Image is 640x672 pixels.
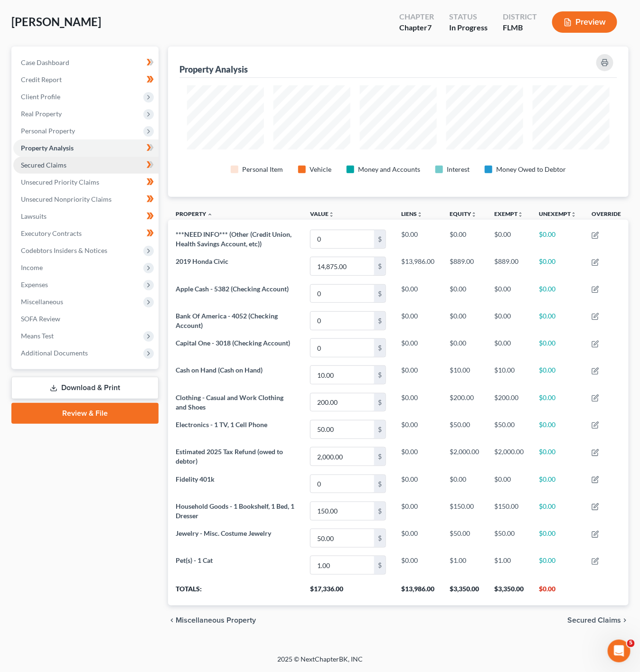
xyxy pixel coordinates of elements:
span: Cash on Hand (Cash on Hand) [176,366,263,374]
div: $ [374,285,386,303]
td: $2,000.00 [487,443,531,470]
div: $ [374,475,386,493]
span: Personal Property [21,127,75,135]
div: Status [449,11,488,22]
span: Income [21,263,43,271]
span: Expenses [21,280,48,289]
td: $0.00 [394,525,442,552]
td: $0.00 [531,280,584,307]
td: $0.00 [394,307,442,334]
a: Review & File [11,403,159,424]
input: 0.00 [311,366,374,384]
span: Lawsuits [21,212,47,220]
td: $10.00 [487,362,531,389]
span: Apple Cash - 5382 (Checking Account) [176,285,289,293]
td: $0.00 [394,443,442,470]
a: Unexemptunfold_more [539,210,576,217]
th: $0.00 [531,579,584,606]
div: $ [374,529,386,547]
td: $0.00 [442,307,487,334]
td: $150.00 [487,497,531,524]
td: $13,986.00 [394,253,442,280]
span: Estimated 2025 Tax Refund (owed to debtor) [176,448,283,465]
div: Personal Item [242,165,283,174]
th: $17,336.00 [302,579,394,606]
span: Property Analysis [21,144,74,152]
a: Liensunfold_more [401,210,423,217]
input: 0.00 [311,556,374,574]
div: Money Owed to Debtor [496,165,566,174]
td: $1.00 [442,552,487,579]
span: Secured Claims [567,617,621,625]
a: Download & Print [11,377,159,399]
span: Bank Of America - 4052 (Checking Account) [176,312,278,329]
i: unfold_more [329,212,334,217]
input: 0.00 [311,475,374,493]
td: $200.00 [442,389,487,416]
td: $0.00 [394,280,442,307]
div: $ [374,230,386,248]
th: $3,350.00 [487,579,531,606]
td: $0.00 [487,280,531,307]
div: 2025 © NextChapterBK, INC [49,655,591,672]
a: Property Analysis [13,140,159,157]
i: chevron_left [168,617,176,625]
td: $50.00 [442,416,487,443]
a: Case Dashboard [13,54,159,71]
span: Miscellaneous [21,298,63,306]
a: Valueunfold_more [310,210,334,217]
span: Client Profile [21,93,60,101]
div: $ [374,257,386,275]
span: Case Dashboard [21,58,69,66]
span: 2019 Honda Civic [176,257,228,265]
div: Money and Accounts [358,165,420,174]
td: $0.00 [531,389,584,416]
span: Miscellaneous Property [176,617,256,625]
div: $ [374,420,386,439]
span: Fidelity 401k [176,475,215,483]
td: $0.00 [487,225,531,252]
span: Pet(s) - 1 Cat [176,556,213,564]
div: $ [374,393,386,411]
td: $0.00 [531,497,584,524]
td: $0.00 [531,525,584,552]
td: $0.00 [531,552,584,579]
iframe: Intercom live chat [608,640,631,663]
div: Vehicle [310,165,331,174]
td: $0.00 [394,225,442,252]
input: 0.00 [311,393,374,411]
td: $50.00 [487,525,531,552]
td: $0.00 [394,552,442,579]
span: ***NEED INFO*** (Other (Credit Union, Health Savings Account, etc)) [176,230,292,248]
td: $0.00 [487,307,531,334]
button: Preview [552,11,617,33]
span: Credit Report [21,75,62,84]
td: $0.00 [394,389,442,416]
th: Totals: [168,579,302,606]
td: $889.00 [487,253,531,280]
td: $0.00 [531,225,584,252]
td: $0.00 [442,280,487,307]
input: 0.00 [311,257,374,275]
a: Secured Claims [13,157,159,174]
div: $ [374,448,386,466]
span: Unsecured Nonpriority Claims [21,195,112,203]
input: 0.00 [311,502,374,520]
a: Credit Report [13,71,159,88]
td: $0.00 [487,470,531,497]
span: Codebtors Insiders & Notices [21,246,107,254]
span: 5 [627,640,635,647]
button: Secured Claims chevron_right [567,617,629,625]
span: SOFA Review [21,315,60,323]
span: [PERSON_NAME] [11,15,101,28]
span: Executory Contracts [21,229,82,237]
a: SOFA Review [13,310,159,327]
div: Interest [447,165,470,174]
button: chevron_left Miscellaneous Property [168,617,256,625]
span: Real Property [21,110,62,118]
i: unfold_more [571,212,576,217]
td: $200.00 [487,389,531,416]
td: $0.00 [442,335,487,362]
span: Clothing - Casual and Work Clothing and Shoes [176,393,283,411]
th: $13,986.00 [394,579,442,606]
